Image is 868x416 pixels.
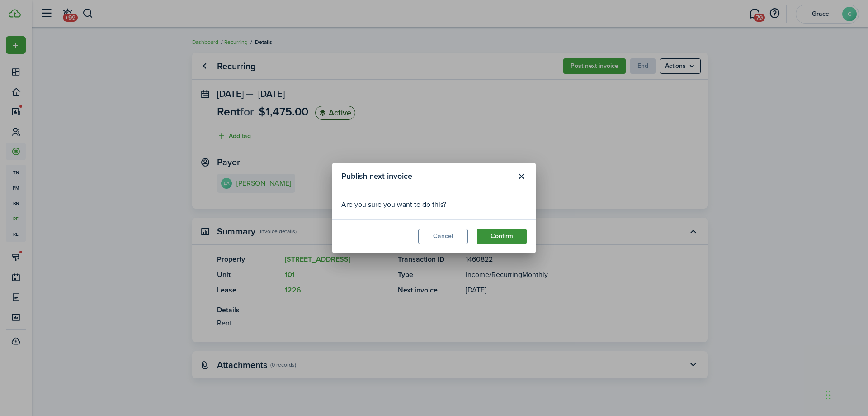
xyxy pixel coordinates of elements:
[418,229,468,244] button: Cancel
[477,229,527,244] button: Confirm
[826,382,831,409] div: Drag
[514,169,529,184] button: Close modal
[341,199,527,210] div: Are you sure you want to do this?
[341,170,412,182] span: Publish next invoice
[823,373,868,416] iframe: Chat Widget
